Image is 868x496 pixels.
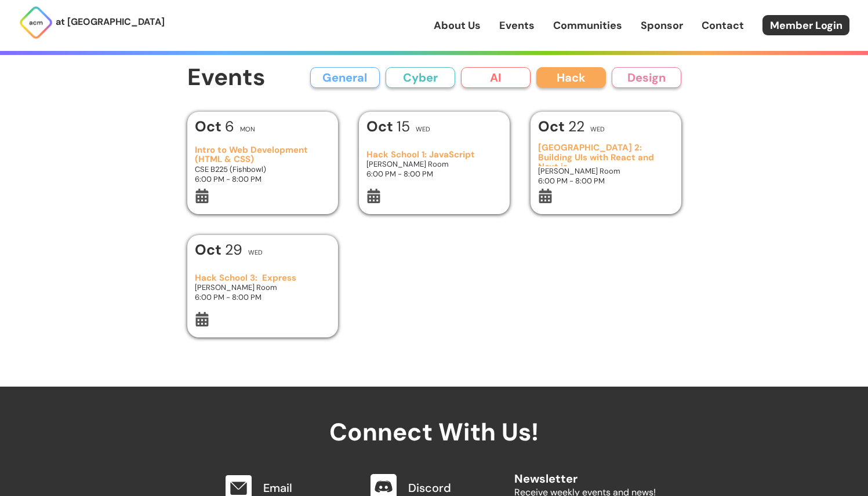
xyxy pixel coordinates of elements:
[248,249,263,256] h2: Wed
[213,387,656,446] h2: Connect With Us!
[310,67,380,88] button: General
[538,117,568,136] b: Oct
[553,18,622,33] a: Communities
[366,119,410,134] h1: 15
[263,480,292,495] a: Email
[762,15,849,35] a: Member Login
[56,14,165,30] p: at [GEOGRAPHIC_DATA]
[408,480,451,495] a: Discord
[366,117,397,136] b: Oct
[187,65,266,91] h1: Events
[461,67,531,88] button: AI
[590,126,605,133] h2: Wed
[538,119,584,134] h1: 22
[612,67,681,88] button: Design
[702,18,744,33] a: Contact
[416,126,430,133] h2: Wed
[195,117,225,136] b: Oct
[538,176,673,186] h3: 6:00 PM - 8:00 PM
[499,18,535,33] a: Events
[641,18,683,33] a: Sponsor
[240,126,255,133] h2: Mon
[195,282,330,292] h3: [PERSON_NAME] Room
[366,159,502,169] h3: [PERSON_NAME] Room
[19,5,165,40] a: at [GEOGRAPHIC_DATA]
[195,145,330,164] h3: Intro to Web Development (HTML & CSS)
[195,243,242,257] h1: 29
[386,67,455,88] button: Cyber
[366,150,502,160] h3: Hack School 1: JavaScript
[195,292,330,302] h3: 6:00 PM - 8:00 PM
[19,5,53,40] img: ACM Logo
[536,67,606,88] button: Hack
[538,166,673,176] h3: [PERSON_NAME] Room
[538,143,673,166] h3: [GEOGRAPHIC_DATA] 2: Building UIs with React and Next.js
[195,119,234,134] h1: 6
[195,164,330,174] h3: CSE B225 (Fishbowl)
[195,174,330,184] h3: 6:00 PM - 8:00 PM
[514,461,656,485] h2: Newsletter
[366,169,502,179] h3: 6:00 PM - 8:00 PM
[195,240,225,259] b: Oct
[195,273,330,283] h3: Hack School 3: Express
[434,18,481,33] a: About Us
